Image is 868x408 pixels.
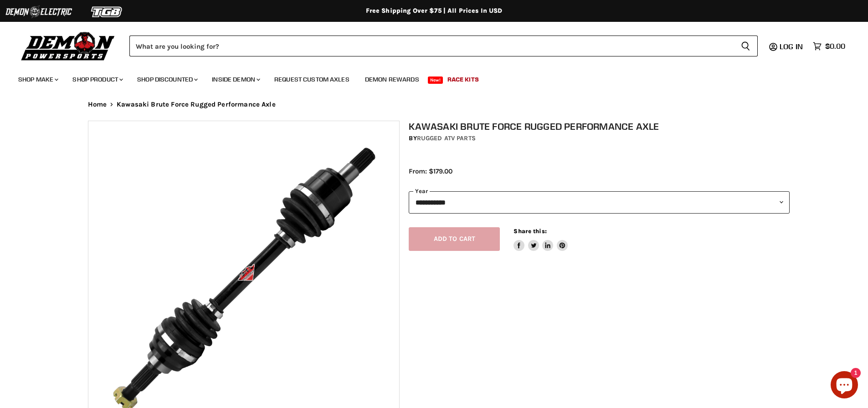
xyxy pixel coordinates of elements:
a: Race Kits [441,70,486,89]
a: Rugged ATV Parts [417,134,476,142]
h1: Kawasaki Brute Force Rugged Performance Axle [409,121,790,132]
ul: Main menu [11,66,843,89]
div: by [409,133,790,143]
a: Inside Demon [205,70,266,89]
aside: Share this: [514,227,568,251]
button: Search [734,36,758,56]
a: Demon Rewards [358,70,426,89]
span: Share this: [514,228,546,235]
input: Search [129,36,734,56]
img: Demon Electric Logo 2 [5,3,73,20]
div: Free Shipping Over $75 | All Prices In USD [70,7,799,15]
nav: Breadcrumbs [70,101,799,108]
form: Product [129,36,758,56]
a: Log in [776,42,808,51]
img: Demon Powersports [18,30,118,62]
a: Shop Make [11,70,64,89]
a: Shop Product [66,70,128,89]
inbox-online-store-chat: Shopify online store chat [828,371,861,401]
a: $0.00 [808,40,850,53]
span: Log in [780,42,803,51]
a: Request Custom Axles [267,70,356,89]
span: Kawasaki Brute Force Rugged Performance Axle [117,101,276,108]
a: Shop Discounted [130,70,203,89]
span: $0.00 [825,42,845,51]
span: New! [428,76,443,84]
a: Home [88,101,107,108]
span: From: $179.00 [409,167,452,175]
img: TGB Logo 2 [73,3,141,20]
select: year [409,191,790,214]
